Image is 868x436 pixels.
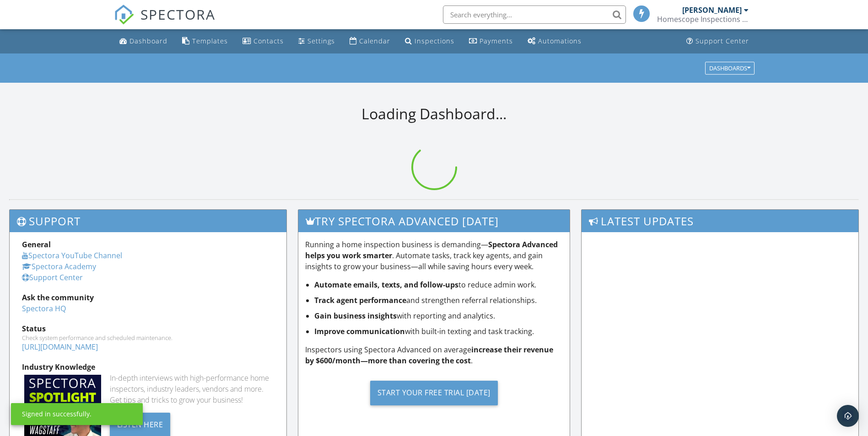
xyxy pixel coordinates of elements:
div: Templates [192,37,228,45]
a: Inspections [401,33,458,50]
li: to reduce admin work. [314,279,563,290]
strong: Improve communication [314,326,405,336]
div: Settings [307,37,335,45]
div: Homescope Inspections Inc. [657,15,749,24]
div: Dashboards [709,65,750,71]
div: Industry Knowledge [22,362,274,372]
div: Support Center [695,37,749,45]
a: Listen Here [110,419,171,429]
a: Calendar [346,33,394,50]
p: Inspectors using Spectora Advanced on average . [305,344,563,366]
strong: General [22,239,51,250]
a: [URL][DOMAIN_NAME] [22,342,98,352]
a: Support Center [683,33,753,50]
a: Support Center [22,272,83,282]
a: Start Your Free Trial [DATE] [305,373,563,412]
a: Dashboard [116,33,171,50]
strong: Track agent performance [314,295,406,305]
li: and strengthen referral relationships. [314,295,563,306]
a: Spectora HQ [22,303,66,314]
strong: Spectora Advanced helps you work smarter [305,239,558,261]
strong: increase their revenue by $600/month—more than covering the cost [305,345,553,366]
h3: Latest Updates [582,210,858,232]
strong: Gain business insights [314,311,397,321]
a: Spectora YouTube Channel [22,250,122,261]
input: Search everything... [443,5,626,24]
a: SPECTORA [114,12,216,32]
h3: Support [10,210,286,232]
div: Automations [538,37,582,45]
div: Contacts [253,37,284,45]
span: SPECTORA [140,5,216,24]
div: Start Your Free Trial [DATE] [370,381,498,405]
a: Contacts [239,33,287,50]
a: Spectora Academy [22,261,96,271]
p: Running a home inspection business is demanding— . Automate tasks, track key agents, and gain ins... [305,239,563,272]
a: Automations (Basic) [524,33,585,50]
div: Ask the community [22,292,274,303]
div: Dashboard [129,37,167,45]
div: Inspections [415,37,454,45]
div: Calendar [359,37,390,45]
a: Templates [178,33,232,50]
h3: Try spectora advanced [DATE] [298,210,570,232]
div: Status [22,323,274,334]
div: Open Intercom Messenger [837,405,859,427]
div: Payments [480,37,513,45]
strong: Automate emails, texts, and follow-ups [314,280,458,290]
img: The Best Home Inspection Software - Spectora [114,5,134,25]
a: Payments [465,33,517,50]
div: Signed in successfully. [22,409,92,419]
a: Settings [295,33,339,50]
li: with reporting and analytics. [314,310,563,321]
div: [PERSON_NAME] [682,5,742,15]
div: In-depth interviews with high-performance home inspectors, industry leaders, vendors and more. Ge... [110,372,274,405]
div: Check system performance and scheduled maintenance. [22,334,274,341]
li: with built-in texting and task tracking. [314,326,563,337]
button: Dashboards [705,62,755,74]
